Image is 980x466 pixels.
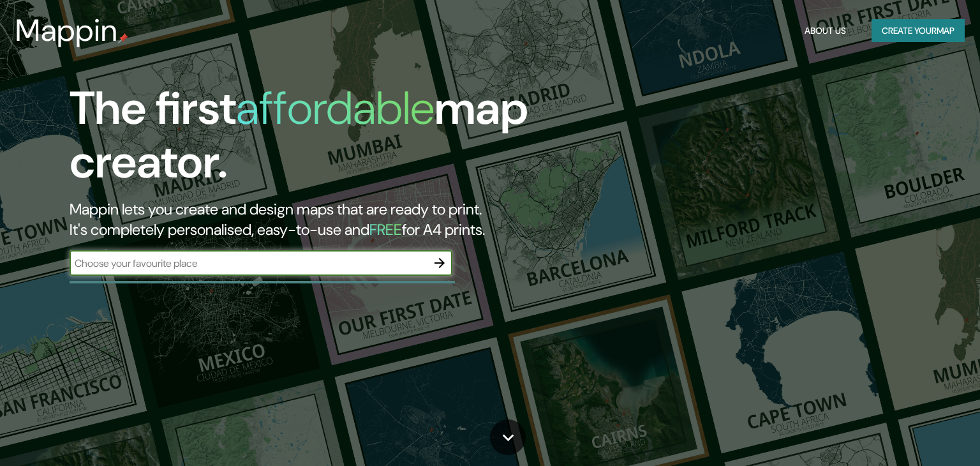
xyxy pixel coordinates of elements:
[118,33,128,43] img: mappin-pin
[70,82,560,199] h1: The first map creator.
[799,19,851,43] button: About Us
[70,199,560,240] h2: Mappin lets you create and design maps that are ready to print. It's completely personalised, eas...
[369,220,402,239] h5: FREE
[236,79,434,138] h1: affordable
[15,13,118,49] h3: Mappin
[872,19,965,43] button: Create yourmap
[70,256,427,271] input: Choose your favourite place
